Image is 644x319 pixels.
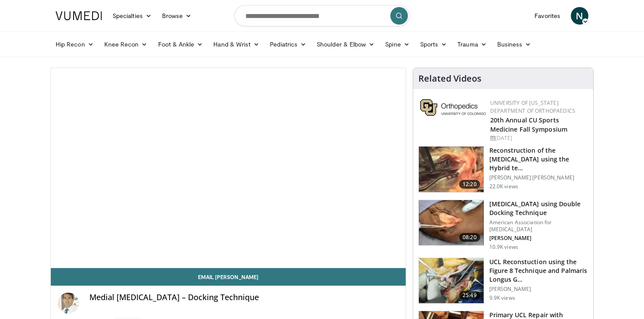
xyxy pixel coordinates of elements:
[51,68,406,268] video-js: Video Player
[459,233,480,242] span: 08:20
[571,7,588,25] a: N
[489,183,518,190] p: 22.0K views
[58,293,79,314] img: Avatar
[418,146,588,193] a: 12:20 Reconstruction of the [MEDICAL_DATA] using the Hybrid te… [PERSON_NAME] [PERSON_NAME] 22.0K...
[419,147,484,192] img: benn_3.png.150x105_q85_crop-smart_upscale.jpg
[492,36,537,53] a: Business
[489,286,588,293] p: [PERSON_NAME]
[489,146,588,172] h3: Reconstruction of the [MEDICAL_DATA] using the Hybrid te…
[380,36,414,53] a: Spine
[418,73,481,84] h4: Related Videos
[529,7,566,25] a: Favorites
[415,36,453,53] a: Sports
[157,7,197,25] a: Browse
[490,134,586,142] div: [DATE]
[489,235,588,242] p: [PERSON_NAME]
[107,7,157,25] a: Specialties
[489,174,588,181] p: [PERSON_NAME] [PERSON_NAME]
[153,36,209,53] a: Foot & Ankle
[418,200,588,251] a: 08:20 [MEDICAL_DATA] using Double Docking Technique American Association for [MEDICAL_DATA] [PERS...
[311,36,380,53] a: Shoulder & Elbow
[459,291,480,300] span: 25:49
[420,99,486,116] img: 355603a8-37da-49b6-856f-e00d7e9307d3.png.150x105_q85_autocrop_double_scale_upscale_version-0.2.png
[489,244,518,251] p: 10.9K views
[418,258,588,304] a: 25:49 UCL Reconstuction using the Figure 8 Technique and Palmaris Longus G… [PERSON_NAME] 9.9K views
[265,36,311,53] a: Pediatrics
[50,36,99,53] a: Hip Recon
[419,200,484,246] img: Surgical_Reconstruction_Ulnar_Collateral_Ligament___100005038_3.jpg.150x105_q85_crop-smart_upscal...
[56,11,102,20] img: VuMedi Logo
[99,36,153,53] a: Knee Recon
[459,180,480,189] span: 12:20
[489,294,515,301] p: 9.9K views
[234,5,410,26] input: Search topics, interventions
[489,258,588,284] h3: UCL Reconstuction using the Figure 8 Technique and Palmaris Longus G…
[89,293,399,302] h4: Medial [MEDICAL_DATA] – Docking Technique
[489,200,588,217] h3: [MEDICAL_DATA] using Double Docking Technique
[208,36,265,53] a: Hand & Wrist
[51,268,406,286] a: Email [PERSON_NAME]
[419,258,484,304] img: Dugas_UCL_3.png.150x105_q85_crop-smart_upscale.jpg
[490,99,575,115] a: University of [US_STATE] Department of Orthopaedics
[452,36,492,53] a: Trauma
[490,116,567,133] a: 20th Annual CU Sports Medicine Fall Symposium
[489,219,588,233] p: American Association for [MEDICAL_DATA]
